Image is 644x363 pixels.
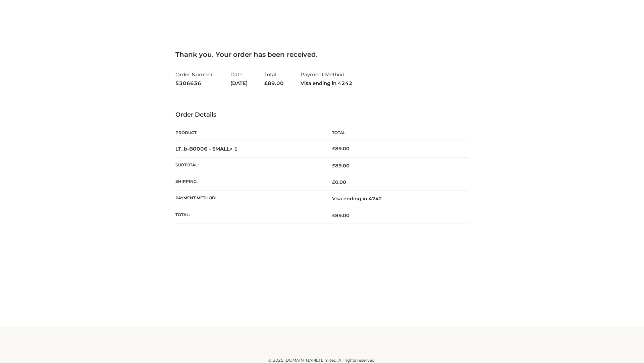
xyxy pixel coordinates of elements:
span: £ [332,179,335,185]
span: £ [332,146,335,152]
li: Date: [230,69,248,89]
bdi: 89.00 [332,146,350,152]
li: Payment Method: [301,69,353,89]
th: Subtotal: [175,157,322,174]
strong: Visa ending in 4242 [301,79,353,88]
th: Total [322,125,469,140]
span: £ [332,163,335,169]
span: 89.00 [264,80,284,86]
th: Shipping: [175,174,322,191]
strong: 5306636 [175,79,214,88]
strong: [DATE] [230,79,248,88]
h3: Thank you. Your order has been received. [175,50,469,58]
strong: × 1 [230,146,238,152]
span: £ [332,212,335,218]
li: Total: [264,69,284,89]
span: 89.00 [332,163,350,169]
td: Visa ending in 4242 [322,191,469,207]
h3: Order Details [175,111,469,119]
th: Payment method: [175,191,322,207]
span: 89.00 [332,212,350,218]
th: Product [175,125,322,140]
th: Total: [175,207,322,224]
li: Order Number: [175,69,214,89]
strong: LT_b-B0006 - SMALL [175,146,238,152]
span: £ [264,80,268,86]
bdi: 0.00 [332,179,346,185]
